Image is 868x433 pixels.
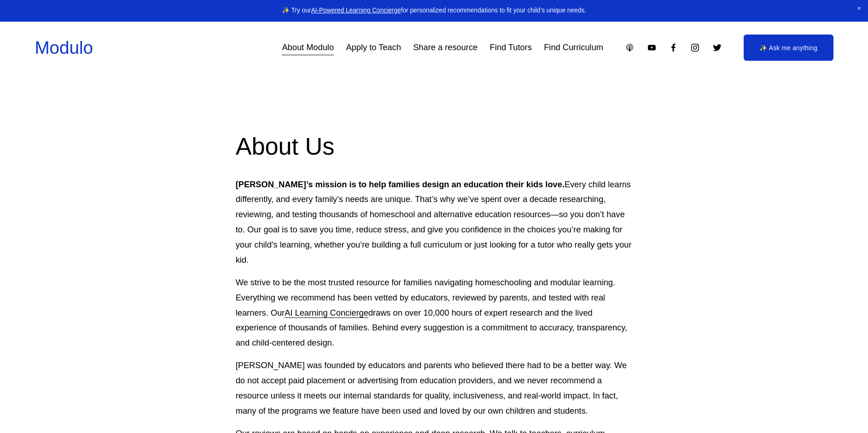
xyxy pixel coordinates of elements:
p: [PERSON_NAME] was founded by educators and parents who believed there had to be a better way. We ... [236,358,633,419]
p: We strive to be the most trusted resource for families navigating homeschooling and modular learn... [236,275,633,351]
a: ✨ Ask me anything [744,35,833,61]
a: Apple Podcasts [625,43,635,52]
a: Find Tutors [490,39,532,56]
a: Twitter [712,43,722,52]
a: Facebook [669,43,678,52]
a: Modulo [35,38,93,58]
a: AI Learning Concierge [285,308,368,318]
strong: [PERSON_NAME]’s mission is to help families design an education their kids love. [236,179,565,189]
p: Every child learns differently, and every family’s needs are unique. That’s why we’ve spent over ... [236,177,633,268]
a: Find Curriculum [544,39,603,56]
a: Instagram [690,43,700,52]
h2: About Us [236,131,633,162]
a: About Modulo [282,39,334,56]
a: Apply to Teach [346,39,401,56]
a: AI-Powered Learning Concierge [311,7,401,14]
a: Share a resource [413,39,478,56]
a: YouTube [647,43,657,52]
